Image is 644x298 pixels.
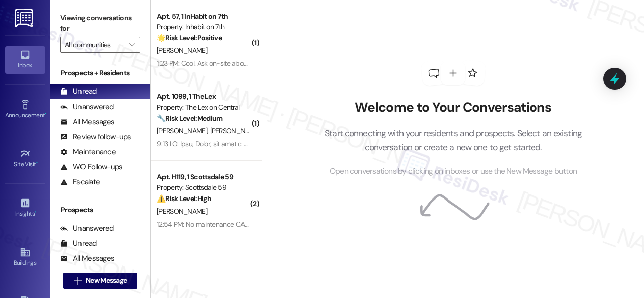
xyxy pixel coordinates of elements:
[35,209,36,216] span: •
[50,68,150,78] div: Prospects + Residents
[157,91,250,102] div: Apt. 1099, 1 The Lex
[157,114,222,123] strong: 🔧 Risk Level: Medium
[74,277,82,285] i: 
[60,162,122,172] div: WO Follow-ups
[157,182,250,193] div: Property: Scottsdale 59
[157,59,401,68] div: 1:23 PM: Cool. Ask on-site about the [GEOGRAPHIC_DATA] Benevolence Association.
[60,117,114,127] div: All Messages
[45,110,46,117] span: •
[5,244,45,271] a: Buildings
[36,159,38,166] span: •
[210,126,261,135] span: [PERSON_NAME]
[60,253,114,264] div: All Messages
[60,10,140,37] label: Viewing conversations for
[60,238,97,249] div: Unread
[157,194,211,203] strong: ⚠️ Risk Level: High
[60,132,131,142] div: Review follow-ups
[60,177,100,187] div: Escalate
[157,22,250,32] div: Property: Inhabit on 7th
[65,37,124,53] input: All communities
[5,194,45,222] a: Insights •
[60,223,114,234] div: Unanswered
[157,126,210,135] span: [PERSON_NAME]
[50,205,150,215] div: Prospects
[309,126,597,155] p: Start connecting with your residents and prospects. Select an existing conversation or create a n...
[330,165,577,178] span: Open conversations by clicking on inboxes or use the New Message button
[86,275,127,286] span: New Message
[157,33,222,42] strong: 🌟 Risk Level: Positive
[63,273,138,289] button: New Message
[60,86,97,97] div: Unread
[5,46,45,73] a: Inbox
[157,207,207,216] span: [PERSON_NAME]
[157,172,250,182] div: Apt. H119, 1 Scottsdale 59
[129,41,135,49] i: 
[157,46,207,55] span: [PERSON_NAME]
[5,145,45,172] a: Site Visit •
[157,220,414,229] div: 12:54 PM: No maintenance CANNOT enter my apartment without my presence at home.
[157,102,250,113] div: Property: The Lex on Central
[60,147,116,157] div: Maintenance
[157,11,250,22] div: Apt. 57, 1 inHabit on 7th
[309,100,597,116] h2: Welcome to Your Conversations
[60,102,114,112] div: Unanswered
[15,9,35,27] img: ResiDesk Logo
